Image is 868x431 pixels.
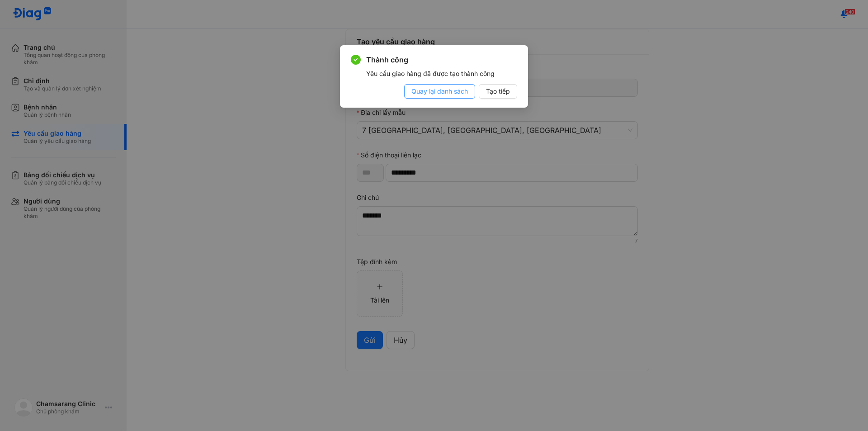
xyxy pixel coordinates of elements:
[366,54,517,65] span: Thành công
[404,84,475,99] button: Quay lại danh sách
[351,55,361,65] span: check-circle
[479,84,517,99] button: Tạo tiếp
[411,86,468,96] span: Quay lại danh sách
[366,69,517,79] div: Yêu cầu giao hàng đã được tạo thành công
[486,86,510,96] span: Tạo tiếp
